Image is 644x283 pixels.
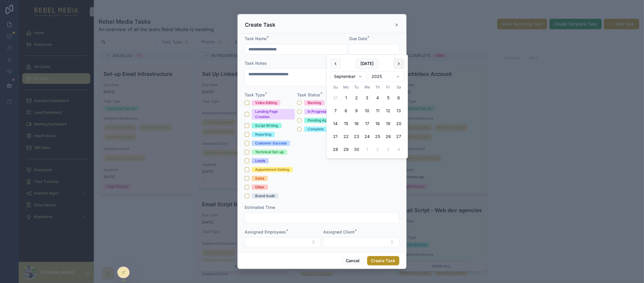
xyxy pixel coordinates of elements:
[351,118,362,129] button: Tuesday, September 16th, 2025
[362,105,372,116] button: Wednesday, September 10th, 2025
[330,118,341,129] button: Sunday, September 14th, 2025
[308,109,326,114] div: In Progress
[372,144,383,155] button: Thursday, October 2nd, 2025
[356,58,379,69] button: [DATE]
[308,127,324,132] div: Complete
[372,131,383,142] button: Thursday, September 25th, 2025
[383,118,394,129] button: Friday, September 19th, 2025
[245,61,267,66] span: Task Notes
[351,144,362,155] button: Today, Tuesday, September 30th, 2025
[341,93,351,103] button: Monday, September 1st, 2025
[349,36,367,41] span: Due Date
[245,36,267,41] span: Task Name
[351,105,362,116] button: Tuesday, September 9th, 2025
[394,131,404,142] button: Saturday, September 27th, 2025
[394,84,404,90] th: Saturday
[394,118,404,129] button: Saturday, September 20th, 2025
[245,229,286,234] span: Assigned Employees
[255,109,291,120] div: Landing Page Creation
[255,167,289,172] div: Appointment Setting
[255,123,278,128] div: Script Writing
[323,229,355,234] span: Assigned Client
[255,176,264,181] div: Sales
[383,93,394,103] button: Friday, September 5th, 2025
[308,100,321,105] div: Backlog
[341,118,351,129] button: Monday, September 15th, 2025
[341,84,351,90] th: Monday
[362,144,372,155] button: Wednesday, October 1st, 2025
[330,84,341,90] th: Sunday
[383,144,394,155] button: Friday, October 3rd, 2025
[323,237,399,247] button: Select Button
[342,256,364,265] button: Cancel
[330,105,341,116] button: Sunday, September 7th, 2025
[255,193,275,199] div: Brand Audit
[362,93,372,103] button: Wednesday, September 3rd, 2025
[351,93,362,103] button: Tuesday, September 2nd, 2025
[245,21,275,28] h3: Create Task
[297,92,320,97] span: Task Status
[383,84,394,90] th: Friday
[394,105,404,116] button: Saturday, September 13th, 2025
[255,141,287,146] div: Customer Success
[341,144,351,155] button: Monday, September 29th, 2025
[330,144,341,155] button: Sunday, September 28th, 2025
[245,237,321,247] button: Select Button
[341,131,351,142] button: Monday, September 22nd, 2025
[341,105,351,116] button: Monday, September 8th, 2025
[245,92,265,97] span: Task Type
[308,118,337,123] div: Pending Approval
[383,105,394,116] button: Friday, September 12th, 2025
[255,185,265,190] div: Other
[330,131,341,142] button: Sunday, September 21st, 2025
[330,93,341,103] button: Sunday, August 31st, 2025
[372,118,383,129] button: Thursday, September 18th, 2025
[245,205,275,210] span: Estimated Time
[394,144,404,155] button: Saturday, October 4th, 2025
[255,100,277,105] div: Video Editing
[372,84,383,90] th: Thursday
[351,84,362,90] th: Tuesday
[330,84,404,155] table: September 2025
[372,93,383,103] button: Thursday, September 4th, 2025
[372,105,383,116] button: Thursday, September 11th, 2025
[362,131,372,142] button: Wednesday, September 24th, 2025
[367,256,399,265] button: Create Task
[394,93,404,103] button: Saturday, September 6th, 2025
[255,132,271,137] div: Reporting
[383,131,394,142] button: Friday, September 26th, 2025
[362,118,372,129] button: Wednesday, September 17th, 2025
[351,131,362,142] button: Tuesday, September 23rd, 2025
[255,149,284,155] div: Technical Set-up
[255,158,265,163] div: Leads
[362,84,372,90] th: Wednesday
